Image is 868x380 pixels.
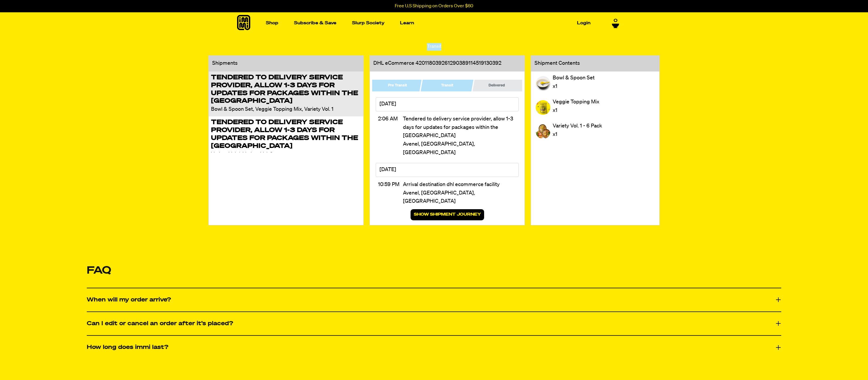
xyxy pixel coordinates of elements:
[292,18,339,28] a: Subscribe & Save
[536,124,550,139] img: Variety Vol. 1 - 6 Pack
[211,74,361,105] h4: Tendered to delivery service provider, allow 1-3 days for updates for packages within the [GEOGRA...
[378,114,403,157] div: 2:06 AM
[263,18,281,28] a: Shop
[553,74,595,82] div: Bowl & Spoon Set
[441,82,453,89] span: Transit
[403,115,516,140] div: Tendered to delivery service provider, allow 1-3 days for updates for packages within the [GEOGRA...
[536,100,550,115] img: Veggie Topping Mix
[87,318,781,329] button: Can I edit or cancel an order after it’s placed?
[378,179,403,206] div: 10:59 PM
[263,12,593,34] nav: Main navigation
[211,150,346,159] span: Variety Vol. 1, Variety Vol. 2
[416,61,501,66] a: 420118039261290389114519130392
[398,18,416,28] a: Learn
[612,18,619,28] a: 0
[489,82,505,89] span: Delivered
[87,342,781,353] button: How long does immi last?
[388,82,407,89] span: Pre Transit
[614,18,617,23] span: 0
[403,180,516,189] div: Arrival destination dhl ecommerce facility
[395,4,473,9] p: Free U.S Shipping on Orders Over $60
[209,56,363,71] section: Shipments
[87,255,781,288] h2: FAQ
[553,130,557,139] div: x 1
[373,61,416,66] span: DHL eCommerce
[403,140,516,157] span: Avenel, [GEOGRAPHIC_DATA], [GEOGRAPHIC_DATA]
[350,18,387,28] a: Slurp Society
[379,166,396,174] span: [DATE]
[531,56,659,71] section: Shipment Contents
[211,105,346,114] span: Bowl & Spoon Set, Veggie Topping Mix, Variety Vol. 1
[3,354,55,377] iframe: Marketing Popup
[411,209,484,220] button: Show shipment journey
[553,82,557,91] div: x 1
[87,294,781,305] button: When will my order arrive?
[553,98,599,106] div: Veggie Topping Mix
[211,119,361,150] h4: Tendered to delivery service provider, allow 1-3 days for updates for packages within the [GEOGRA...
[553,122,602,130] div: Variety Vol. 1 - 6 Pack
[553,106,557,115] div: x 1
[403,189,516,206] span: Avenel, [GEOGRAPHIC_DATA], [GEOGRAPHIC_DATA]
[427,43,441,51] div: Transit
[379,100,396,108] span: [DATE]
[575,18,593,28] a: Login
[536,76,550,91] img: Bowl & Spoon Set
